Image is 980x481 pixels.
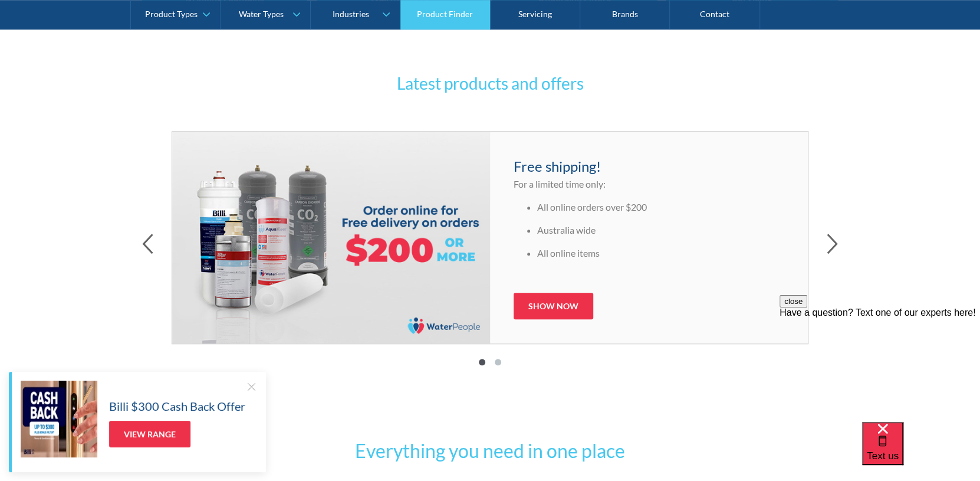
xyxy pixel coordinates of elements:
[109,421,190,447] a: View Range
[239,9,284,19] div: Water Types
[145,9,198,19] div: Product Types
[109,397,245,415] h5: Billi $300 Cash Back Offer
[537,200,784,214] li: All online orders over $200
[537,246,784,260] li: All online items
[333,9,369,19] div: Industries
[319,437,661,465] h2: Everything you need in one place
[21,381,97,457] img: Billi $300 Cash Back Offer
[537,223,784,237] li: Australia wide
[514,293,593,319] a: Show now
[172,132,490,343] img: Free Shipping Over $200
[514,156,784,177] h4: Free shipping!
[780,295,980,437] iframe: podium webchat widget prompt
[862,422,980,481] iframe: podium webchat widget bubble
[514,177,784,191] p: For a limited time only:
[260,71,720,96] h3: Latest products and offers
